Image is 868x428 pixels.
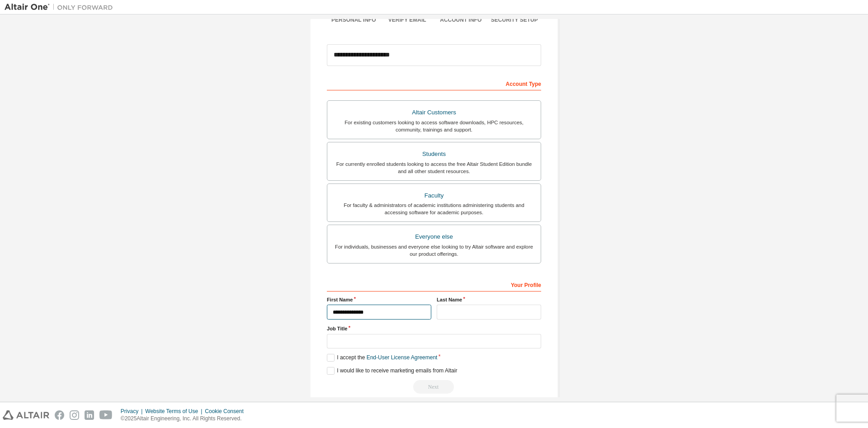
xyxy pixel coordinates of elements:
p: © 2025 Altair Engineering, Inc. All Rights Reserved. [121,415,249,423]
div: Everyone else [333,230,535,243]
div: Students [333,148,535,160]
div: Account Type [327,76,541,90]
img: youtube.svg [99,410,113,420]
label: Last Name [437,296,541,303]
img: altair_logo.svg [3,410,49,420]
div: Account Info [434,16,488,24]
div: Altair Customers [333,106,535,119]
div: Your Profile [327,277,541,292]
div: Privacy [121,408,145,415]
div: For faculty & administrators of academic institutions administering students and accessing softwa... [333,202,535,216]
div: For individuals, businesses and everyone else looking to try Altair software and explore our prod... [333,243,535,258]
div: Website Terms of Use [145,408,205,415]
img: Altair One [5,3,118,12]
div: Cookie Consent [205,408,249,415]
a: End-User License Agreement [367,354,438,361]
label: I accept the [327,354,437,362]
label: First Name [327,296,431,303]
img: linkedin.svg [85,410,94,420]
div: Verify Email [381,16,434,24]
div: Security Setup [488,16,542,24]
img: instagram.svg [70,410,79,420]
img: facebook.svg [55,410,64,420]
div: For existing customers looking to access software downloads, HPC resources, community, trainings ... [333,119,535,133]
label: I would like to receive marketing emails from Altair [327,367,457,375]
div: Personal Info [327,16,381,24]
label: Job Title [327,325,541,332]
div: Read and acccept EULA to continue [327,380,541,394]
div: For currently enrolled students looking to access the free Altair Student Edition bundle and all ... [333,160,535,175]
div: Faculty [333,189,535,202]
